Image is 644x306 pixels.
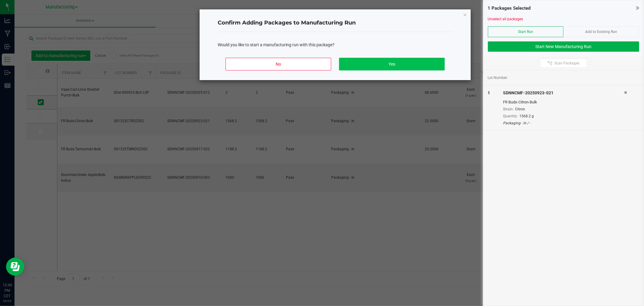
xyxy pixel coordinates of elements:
button: No [226,58,331,70]
iframe: Resource center [6,258,24,276]
h4: Confirm Adding Packages to Manufacturing Run [218,19,453,27]
div: Would you like to start a manufacturing run with this package? [218,42,453,48]
button: Close [463,11,467,18]
button: Yes [339,58,445,70]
